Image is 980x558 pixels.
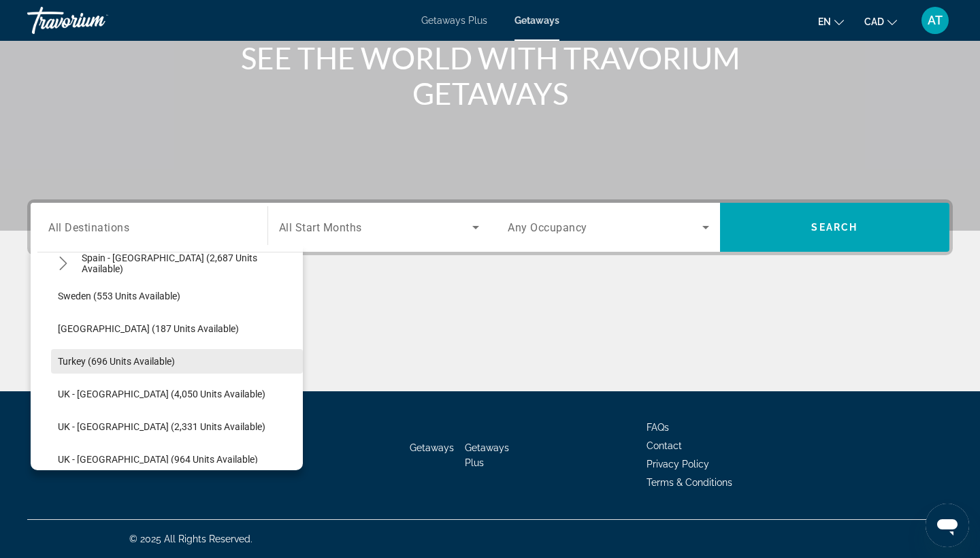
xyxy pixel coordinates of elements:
[465,442,509,468] a: Getaways Plus
[51,382,303,406] button: Select destination: UK - England (4,050 units available)
[818,12,844,31] button: Change language
[58,323,239,334] span: [GEOGRAPHIC_DATA] (187 units available)
[864,12,897,31] button: Change currency
[82,252,296,274] span: Spain - [GEOGRAPHIC_DATA] (2,687 units available)
[48,220,129,233] span: All Destinations
[51,349,303,374] button: Select destination: Turkey (696 units available)
[58,389,265,399] span: UK - [GEOGRAPHIC_DATA] (4,050 units available)
[279,221,362,234] span: All Start Months
[928,14,943,27] span: AT
[51,414,303,439] button: Select destination: UK - Scotland (2,331 units available)
[421,15,487,26] a: Getaways Plus
[51,447,303,472] button: Select destination: UK - Wales (964 units available)
[917,6,953,35] button: User Menu
[235,40,745,111] h1: SEE THE WORLD WITH TRAVORIUM GETAWAYS
[51,316,303,341] button: Select destination: Switzerland (187 units available)
[31,245,303,470] div: Destination options
[31,203,949,252] div: Search widget
[51,284,303,308] button: Select destination: Sweden (553 units available)
[58,356,175,367] span: Turkey (696 units available)
[508,221,587,234] span: Any Occupancy
[647,459,709,470] a: Privacy Policy
[647,440,682,451] a: Contact
[75,251,303,276] button: Select destination: Spain - Canary Islands (2,687 units available)
[926,504,969,547] iframe: Button to launch messaging window
[818,16,831,27] span: en
[514,15,559,26] a: Getaways
[864,16,884,27] span: CAD
[811,222,857,233] span: Search
[410,442,454,453] a: Getaways
[27,3,163,38] a: Travorium
[51,252,75,276] button: Toggle Spain - Canary Islands (2,687 units available) submenu
[647,477,732,488] a: Terms & Conditions
[129,534,252,544] span: © 2025 All Rights Reserved.
[720,203,950,252] button: Search
[58,421,265,432] span: UK - [GEOGRAPHIC_DATA] (2,331 units available)
[58,291,180,301] span: Sweden (553 units available)
[647,422,669,433] a: FAQs
[58,454,258,465] span: UK - [GEOGRAPHIC_DATA] (964 units available)
[48,220,250,236] input: Select destination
